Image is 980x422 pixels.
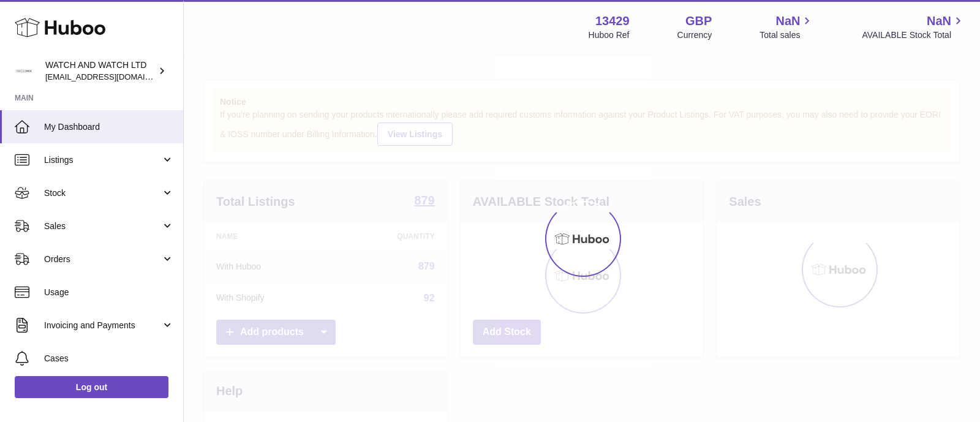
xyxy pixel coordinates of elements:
[595,13,630,29] strong: 13429
[15,62,33,80] img: internalAdmin-13429@internal.huboo.com
[44,254,161,265] span: Orders
[44,287,174,298] span: Usage
[759,13,814,41] a: NaN Total sales
[44,154,161,166] span: Listings
[45,72,180,81] span: [EMAIL_ADDRESS][DOMAIN_NAME]
[685,13,712,29] strong: GBP
[44,187,161,199] span: Stock
[759,29,814,41] span: Total sales
[927,13,951,29] span: NaN
[862,13,965,41] a: NaN AVAILABLE Stock Total
[15,376,168,398] a: Log out
[862,29,965,41] span: AVAILABLE Stock Total
[589,29,630,41] div: Huboo Ref
[44,353,174,364] span: Cases
[775,13,800,29] span: NaN
[44,220,161,232] span: Sales
[44,320,161,331] span: Invoicing and Payments
[45,59,156,83] div: WATCH AND WATCH LTD
[677,29,712,41] div: Currency
[44,121,174,133] span: My Dashboard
